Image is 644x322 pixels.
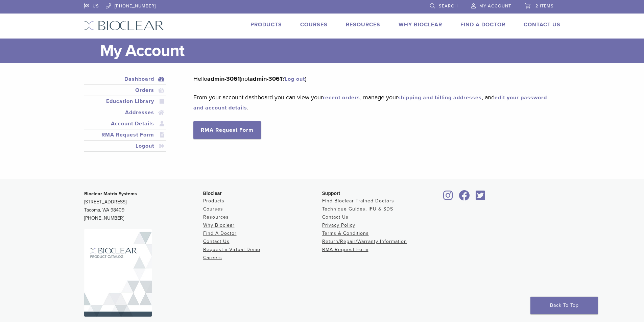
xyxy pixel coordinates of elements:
[530,297,598,314] a: Back To Top
[84,229,152,317] img: Bioclear
[100,39,560,63] h1: My Account
[193,92,550,113] p: From your account dashboard you can view your , manage your , and .
[85,75,165,83] a: Dashboard
[322,214,349,220] a: Contact Us
[85,108,165,117] a: Addresses
[207,75,240,82] strong: admin-3061
[322,198,394,204] a: Find Bioclear Trained Doctors
[460,21,505,28] a: Find A Doctor
[84,74,166,160] nav: Account pages
[84,21,164,30] img: Bioclear
[524,21,560,28] a: Contact Us
[535,3,554,9] span: 2 items
[84,191,137,197] strong: Bioclear Matrix Systems
[398,94,482,101] a: shipping and billing addresses
[85,142,165,150] a: Logout
[474,194,488,201] a: Bioclear
[193,121,261,139] a: RMA Request Form
[457,194,472,201] a: Bioclear
[479,3,511,9] span: My Account
[285,76,305,82] a: Log out
[203,198,224,204] a: Products
[322,206,393,212] a: Technique Guides, IFU & SDS
[203,214,229,220] a: Resources
[85,120,165,128] a: Account Details
[251,21,282,28] a: Products
[203,255,222,261] a: Careers
[85,131,165,139] a: RMA Request Form
[203,230,237,236] a: Find A Doctor
[203,247,260,252] a: Request a Virtual Demo
[203,191,222,196] span: Bioclear
[249,75,282,82] strong: admin-3061
[84,190,203,222] p: [STREET_ADDRESS] Tacoma, WA 98409 [PHONE_NUMBER]
[193,74,550,84] p: Hello (not ? )
[203,222,235,228] a: Why Bioclear
[203,206,223,212] a: Courses
[322,247,368,252] a: RMA Request Form
[322,222,355,228] a: Privacy Policy
[323,94,360,101] a: recent orders
[203,239,230,244] a: Contact Us
[322,230,369,236] a: Terms & Conditions
[399,21,442,28] a: Why Bioclear
[85,97,165,105] a: Education Library
[85,86,165,94] a: Orders
[346,21,380,28] a: Resources
[300,21,328,28] a: Courses
[322,191,340,196] span: Support
[322,239,407,244] a: Return/Repair/Warranty Information
[439,3,458,9] span: Search
[441,194,455,201] a: Bioclear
